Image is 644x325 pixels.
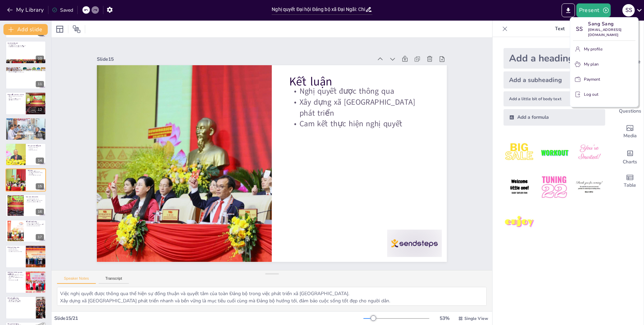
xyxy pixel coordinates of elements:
[573,74,635,85] button: Payment
[573,89,635,100] button: Log out
[584,46,602,52] p: My profile
[584,61,599,67] p: My plan
[588,27,635,38] p: [EMAIL_ADDRESS][DOMAIN_NAME]
[573,59,635,70] button: My plan
[584,76,600,82] p: Payment
[573,23,585,35] div: S S
[573,44,635,55] button: My profile
[584,91,598,97] p: Log out
[588,20,635,27] p: Sang Sang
